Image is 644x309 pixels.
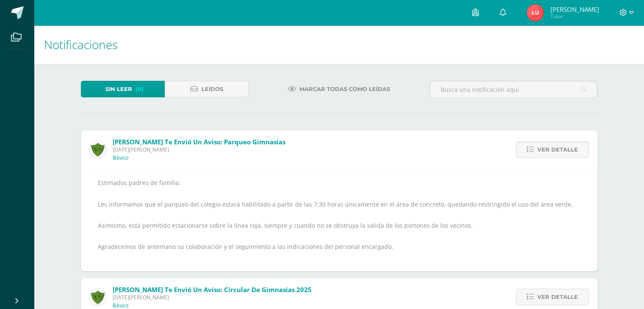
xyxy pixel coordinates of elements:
span: [PERSON_NAME] [550,5,599,14]
p: Básico [113,154,129,161]
img: 6f5ff69043559128dc4baf9e9c0f15a0.png [89,289,106,306]
span: Ver detalle [537,142,578,157]
span: Sin leer [105,81,132,97]
a: Sin leer(8) [81,81,165,97]
p: Básico [113,302,129,309]
span: Marcar todas como leídas [299,81,390,97]
a: Marcar todas como leídas [277,81,401,97]
span: Tutor [550,13,599,20]
div: Estimados padres de familia: Les informamos que el parqueo del colegio estará habilitado a partir... [98,177,580,263]
input: Busca una notificación aquí [430,81,597,98]
span: Leídos [202,81,223,97]
span: Notificaciones [44,36,118,52]
img: c7e4502288b633c389763cda5c4117dc.png [89,141,106,158]
span: [PERSON_NAME] te envió un aviso: Parqueo Gimnasias [113,138,285,146]
span: [DATE][PERSON_NAME] [113,146,285,153]
img: eb5a3562f2482e2b9008b9c7418d037c.png [527,4,544,21]
span: [PERSON_NAME] te envió un aviso: Circular de Gimnasias 2025 [113,285,312,294]
span: Ver detalle [537,289,578,305]
span: [DATE][PERSON_NAME] [113,294,312,301]
span: (8) [135,81,144,97]
a: Leídos [165,81,249,97]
